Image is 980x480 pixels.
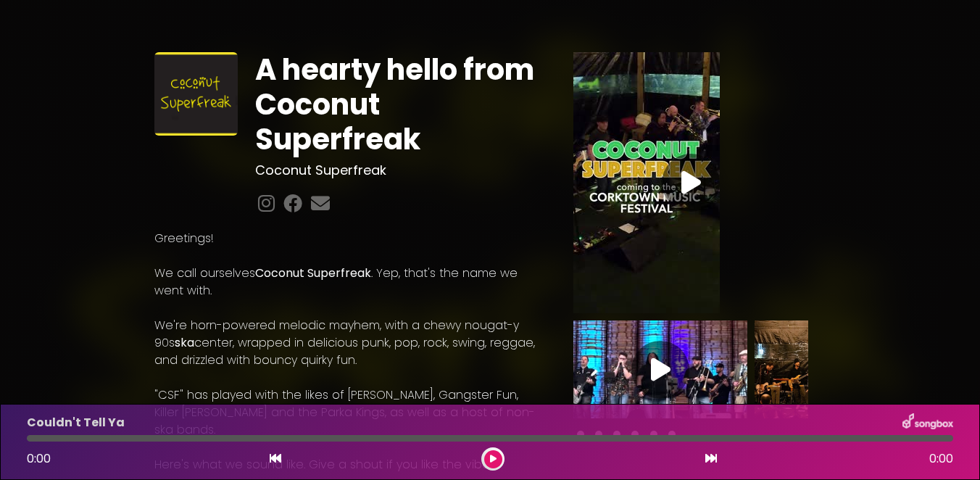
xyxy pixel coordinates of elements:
img: mcvr7yrCRliyn7oQR27M [154,52,238,136]
img: Video Thumbnail [573,320,747,418]
p: We're horn-powered melodic mayhem, with a chewy nougat-y 90s center, wrapped in delicious punk, p... [154,317,539,369]
p: Couldn't Tell Ya [27,414,125,431]
img: OBUSVqBTkmwcUwwiwps3 [755,320,929,418]
img: songbox-logo-white.png [902,413,953,432]
img: Video Thumbnail [573,52,720,313]
strong: Coconut Superfreak [255,265,371,281]
span: 0:00 [929,450,953,468]
h3: Coconut Superfreak [255,162,539,178]
strong: ska [175,334,194,351]
span: 0:00 [27,450,51,467]
p: "CSF" has played with the likes of [PERSON_NAME], Gangster Fun, Killer [PERSON_NAME] and the Park... [154,386,539,439]
p: Greetings! [154,230,539,247]
h1: A hearty hello from Coconut Superfreak [255,52,539,157]
p: We call ourselves . Yep, that's the name we went with. [154,265,539,299]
